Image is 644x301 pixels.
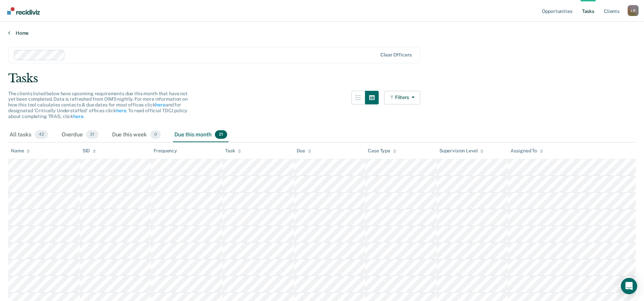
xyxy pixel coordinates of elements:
[621,278,637,294] div: Open Intercom Messenger
[60,128,100,143] div: Overdue21
[35,130,48,139] span: 42
[8,71,636,85] div: Tasks
[86,130,98,139] span: 21
[7,7,40,15] img: Recidiviz
[8,128,49,143] div: All tasks42
[368,148,396,154] div: Case Type
[215,130,227,139] span: 21
[384,91,420,104] button: Filters
[111,128,162,143] div: Due this week0
[82,148,96,154] div: SID
[150,130,161,139] span: 0
[154,148,177,154] div: Frequency
[155,102,165,107] a: here
[225,148,241,154] div: Task
[173,128,229,143] div: Due this month21
[628,5,639,16] div: L R
[511,148,543,154] div: Assigned To
[73,114,83,119] a: here
[380,52,412,58] div: Clear officers
[8,91,188,119] span: The clients listed below have upcoming requirements due this month that have not yet been complet...
[116,108,126,113] a: here
[297,148,312,154] div: Due
[439,148,484,154] div: Supervision Level
[8,30,636,36] a: Home
[628,5,639,16] button: Profile dropdown button
[11,148,30,154] div: Name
